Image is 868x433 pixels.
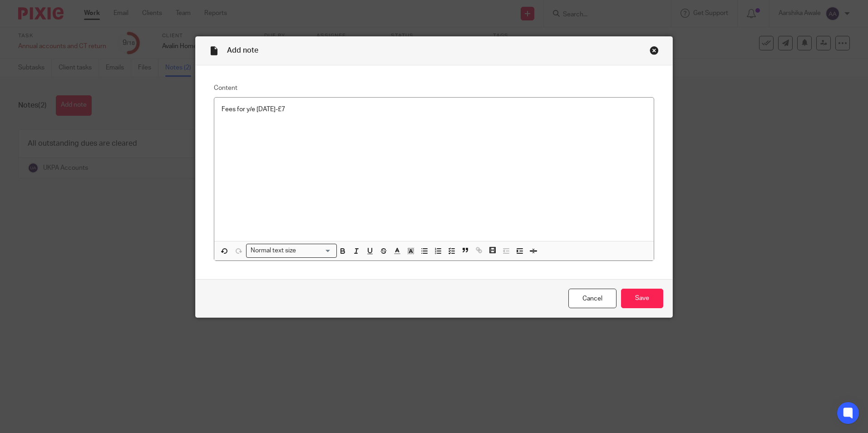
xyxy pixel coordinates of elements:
[650,46,659,55] div: Close this dialog window
[246,244,337,258] div: Search for option
[568,289,616,308] a: Cancel
[222,105,646,114] p: Fees for y/e [DATE]-£7
[227,47,258,54] span: Add note
[621,289,663,308] input: Save
[214,84,654,93] label: Content
[248,246,298,256] span: Normal text size
[299,246,331,256] input: Search for option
